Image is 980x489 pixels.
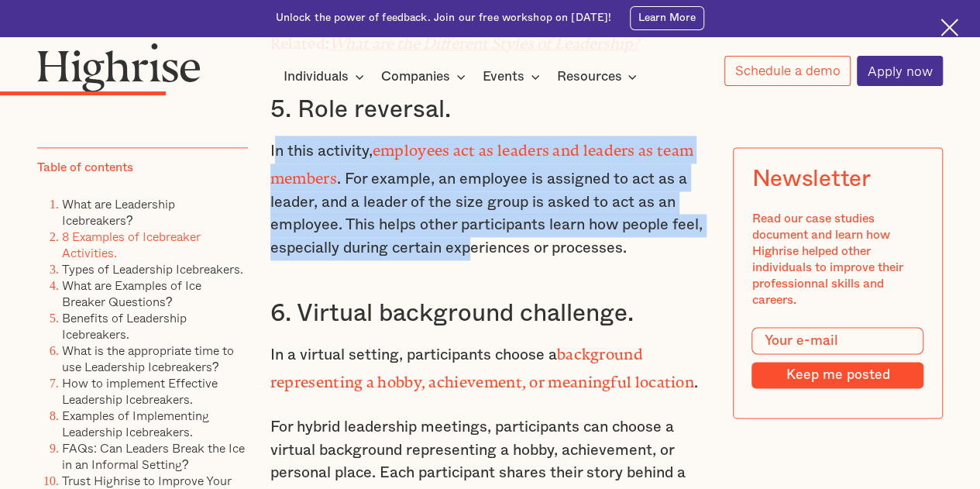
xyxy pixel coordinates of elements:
[270,142,693,179] strong: employees act as leaders and leaders as team members
[62,227,201,262] a: 8 Examples of Icebreaker Activities.
[62,406,209,441] a: Examples of Implementing Leadership Icebreakers.
[556,67,621,86] div: Resources
[62,276,201,311] a: What are Examples of Ice Breaker Questions?
[857,56,943,86] a: Apply now
[270,339,710,394] p: In a virtual setting, participants choose a .
[556,67,641,86] div: Resources
[276,11,612,26] div: Unlock the power of feedback. Join our free workshop on [DATE]!
[381,67,450,86] div: Companies
[62,195,175,229] a: What are Leadership Icebreakers?
[724,56,851,86] a: Schedule a demo
[940,19,958,36] img: Cross icon
[483,67,545,86] div: Events
[284,67,349,86] div: Individuals
[270,136,710,260] p: In this activity, . For example, an employee is assigned to act as a leader, and a leader of the ...
[62,439,245,474] a: FAQs: Can Leaders Break the Ice in an Informal Setting?
[37,43,201,92] img: Highrise logo
[751,362,923,387] input: Keep me posted
[37,160,133,176] div: Table of contents
[751,211,923,308] div: Read our case studies document and learn how Highrise helped other individuals to improve their p...
[62,308,187,343] a: Benefits of Leadership Icebreakers.
[751,327,923,388] form: Modal Form
[630,6,705,30] a: Learn More
[483,67,524,86] div: Events
[751,166,870,192] div: Newsletter
[270,95,710,125] h3: 5. Role reversal.
[62,260,243,278] a: Types of Leadership Icebreakers.
[284,67,369,86] div: Individuals
[62,341,234,376] a: What is the appropriate time to use Leadership Icebreakers?
[270,346,694,383] strong: background representing a hobby, achievement, or meaningful location
[381,67,470,86] div: Companies
[270,298,710,329] h3: 6. Virtual background challenge.
[751,327,923,355] input: Your e-mail
[62,374,218,408] a: How to implement Effective Leadership Icebreakers.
